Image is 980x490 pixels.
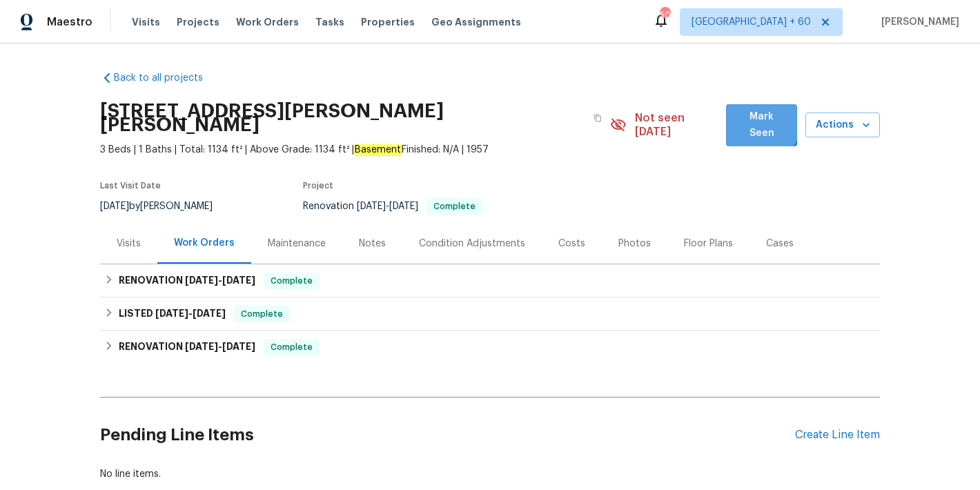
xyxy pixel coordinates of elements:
[100,182,161,190] span: Last Visit Date
[100,297,880,331] div: LISTED [DATE]-[DATE]Complete
[236,15,299,29] span: Work Orders
[100,264,880,297] div: RENOVATION [DATE]-[DATE]Complete
[766,237,794,251] div: Cases
[222,342,255,351] span: [DATE]
[354,144,402,155] em: Basement
[428,202,481,210] span: Complete
[265,340,318,354] span: Complete
[177,15,219,29] span: Projects
[119,273,255,289] h6: RENOVATION
[155,308,226,318] span: -
[100,71,233,85] a: Back to all projects
[684,237,733,251] div: Floor Plans
[265,274,318,288] span: Complete
[585,106,610,130] button: Copy Address
[100,331,880,364] div: RENOVATION [DATE]-[DATE]Complete
[132,15,160,29] span: Visits
[222,275,255,285] span: [DATE]
[558,237,585,251] div: Costs
[816,117,869,134] span: Actions
[100,198,229,215] div: by [PERSON_NAME]
[635,111,718,139] span: Not seen [DATE]
[692,15,811,29] span: [GEOGRAPHIC_DATA] + 60
[431,15,521,29] span: Geo Assignments
[100,403,795,467] h2: Pending Line Items
[117,237,141,251] div: Visits
[726,104,797,146] button: Mark Seen
[357,202,418,211] span: -
[389,202,418,211] span: [DATE]
[419,237,525,251] div: Condition Adjustments
[100,467,880,481] div: No line items.
[805,112,880,138] button: Actions
[100,143,610,157] span: 3 Beds | 1 Baths | Total: 1134 ft² | Above Grade: 1134 ft² | Finished: N/A | 1957
[119,339,255,355] h6: RENOVATION
[185,342,255,351] span: -
[235,307,288,321] span: Complete
[315,17,344,27] span: Tasks
[100,104,585,132] h2: [STREET_ADDRESS][PERSON_NAME][PERSON_NAME]
[795,429,880,442] div: Create Line Item
[876,15,959,29] span: [PERSON_NAME]
[185,275,218,285] span: [DATE]
[47,15,92,29] span: Maestro
[361,15,415,29] span: Properties
[357,202,386,211] span: [DATE]
[618,237,651,251] div: Photos
[185,342,218,351] span: [DATE]
[193,308,226,318] span: [DATE]
[155,308,188,318] span: [DATE]
[100,202,129,211] span: [DATE]
[174,236,235,250] div: Work Orders
[303,182,333,190] span: Project
[185,275,255,285] span: -
[268,237,326,251] div: Maintenance
[660,8,669,22] div: 501
[737,108,786,142] span: Mark Seen
[303,202,482,211] span: Renovation
[359,237,386,251] div: Notes
[119,306,226,322] h6: LISTED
